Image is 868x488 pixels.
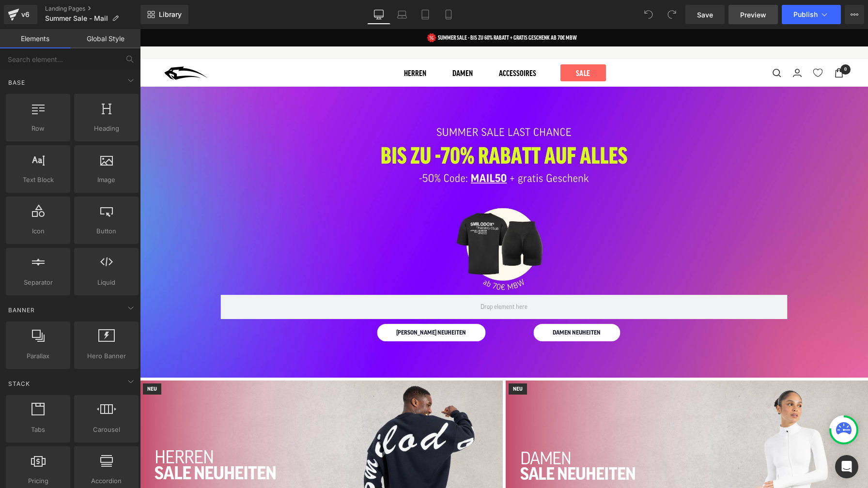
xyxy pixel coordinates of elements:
[9,425,67,435] span: Tabs
[77,425,136,435] span: Carousel
[437,5,460,24] a: Mobile
[256,301,326,306] span: [PERSON_NAME] neuheiten
[845,5,864,24] button: More
[413,301,461,306] span: damen neuheiten
[380,437,496,454] span: SALE NEUHEITEN
[9,175,67,185] span: Text Block
[298,3,437,14] p: SUMMER SALE - BIS ZU 60% RABATT + Gratis Geschenk ab 70€ MBW
[662,5,682,24] button: Redo
[782,5,841,24] button: Publish
[7,305,36,315] span: Banner
[15,420,74,438] span: HERREN
[653,40,662,48] a: Login
[697,10,713,20] span: Save
[380,421,431,438] span: DAMEN
[310,32,334,56] a: Damen
[9,123,67,134] span: Row
[7,78,26,87] span: Base
[414,5,437,24] a: Tablet
[159,10,182,19] span: Library
[357,32,398,56] a: Accessoires
[15,436,136,454] strong: SALE NEUHEITEN
[262,32,288,56] a: Herren
[740,10,766,20] span: Preview
[700,35,711,46] cart-count: 0
[77,123,136,134] span: Heading
[420,35,466,52] a: SALE
[9,226,67,236] span: Icon
[77,175,136,185] span: Image
[639,5,658,24] button: Undo
[45,15,108,22] span: Summer Sale - Mail
[77,226,136,236] span: Button
[9,277,67,288] span: Separator
[633,40,641,48] a: Suche
[9,351,67,361] span: Parallax
[70,29,140,48] a: Global Style
[393,295,480,313] a: damen neuheiten
[9,476,67,486] span: Pricing
[4,5,37,24] a: v6
[77,351,136,361] span: Hero Banner
[77,476,136,486] span: Accordion
[7,379,31,388] span: Stack
[694,39,704,48] a: Warenkorb
[77,277,136,288] span: Liquid
[237,295,345,313] a: [PERSON_NAME] neuheiten
[835,455,858,478] div: Open Intercom Messenger
[19,8,31,21] div: v6
[367,5,390,24] a: Desktop
[793,11,818,18] span: Publish
[390,5,414,24] a: Laptop
[140,5,188,24] a: New Library
[728,5,778,24] a: Preview
[45,5,140,13] a: Landing Pages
